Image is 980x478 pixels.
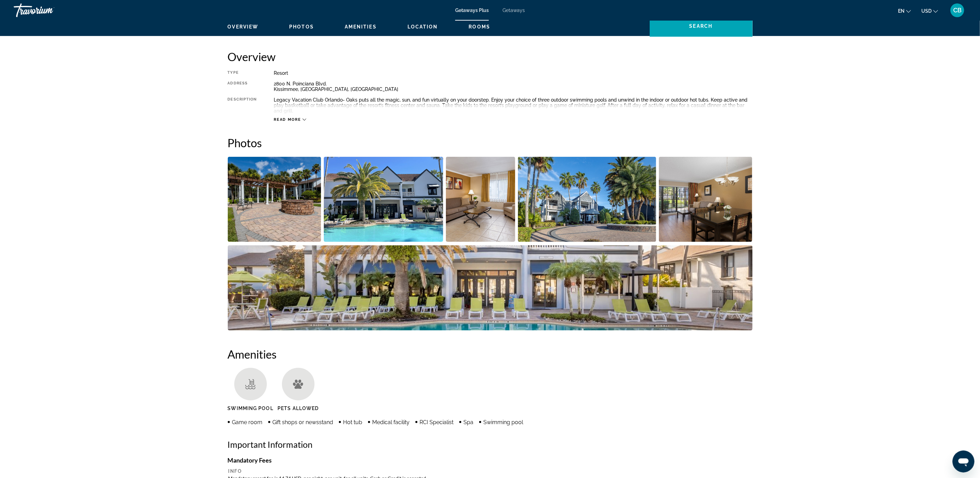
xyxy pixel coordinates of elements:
span: Gift shops or newsstand [273,419,333,425]
button: Open full-screen image slider [518,156,656,242]
div: Description [228,97,257,114]
th: Info [228,468,752,474]
span: Hot tub [343,419,363,425]
div: Address [228,81,257,92]
span: Photos [289,24,314,30]
button: Overview [228,24,259,30]
span: RCI Specialist [420,419,454,425]
div: Resort [274,70,753,76]
button: Read more [274,117,307,122]
button: Open full-screen image slider [659,156,753,242]
button: Rooms [469,24,491,30]
span: Read more [274,117,301,122]
div: Legacy Vacation Club Orlando- Oaks puts all the magic, sun, and fun virtually on your doorstep. E... [274,97,753,114]
h2: Amenities [228,347,753,361]
span: Game room [232,419,263,425]
button: Open full-screen image slider [228,245,753,331]
button: Search [650,15,753,37]
span: Overview [228,24,259,30]
button: Open full-screen image slider [446,156,516,242]
button: Change currency [921,6,938,16]
button: Open full-screen image slider [324,156,443,242]
button: Open full-screen image slider [228,156,321,242]
h2: Overview [228,50,753,63]
button: Change language [898,6,911,16]
span: CB [953,7,961,14]
a: Getaways [503,8,525,13]
span: Location [408,24,438,30]
button: Photos [289,24,314,30]
span: USD [921,8,932,14]
span: Pets Allowed [278,406,319,411]
span: Amenities [345,24,377,30]
span: Search [689,23,713,29]
h2: Photos [228,136,753,150]
a: Getaways Plus [455,8,489,13]
span: Medical facility [373,419,410,425]
span: Swimming Pool [228,406,273,411]
span: Rooms [469,24,491,30]
a: Travorium [14,1,82,19]
div: Type [228,70,257,76]
span: Swimming pool [484,419,523,425]
button: User Menu [948,3,966,18]
button: Location [408,24,438,30]
span: Spa [464,419,474,425]
span: en [898,8,905,14]
iframe: Button to launch messaging window [953,451,975,473]
div: 2800 N. Poinciana Blvd. Kissimmee, [GEOGRAPHIC_DATA], [GEOGRAPHIC_DATA] [274,81,753,92]
h4: Mandatory Fees [228,456,753,464]
button: Amenities [345,24,377,30]
h2: Important Information [228,439,753,450]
